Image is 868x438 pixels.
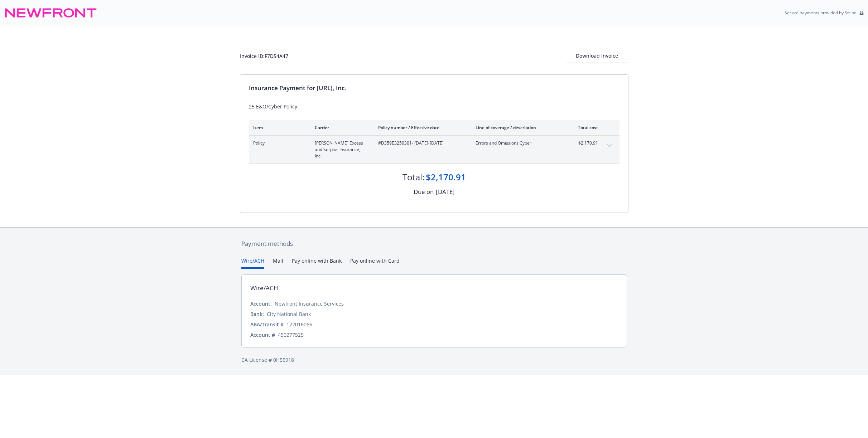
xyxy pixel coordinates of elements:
[426,171,466,183] div: $2,170.91
[241,239,627,248] div: Payment methods
[249,103,619,110] div: 25 E&O/Cyber Policy
[250,300,272,307] div: Account:
[250,283,278,293] div: Wire/ACH
[436,187,455,196] div: [DATE]
[273,257,283,269] button: Mail
[476,140,560,146] span: Errors and Omissions Cyber
[275,300,344,307] div: Newfront Insurance Services
[267,310,311,318] div: City National Bank
[250,310,264,318] div: Bank:
[571,125,598,131] div: Total cost
[278,331,304,339] div: 450277525
[571,140,598,146] span: $2,170.91
[292,257,342,269] button: Pay online with Bank
[249,136,619,164] div: Policy[PERSON_NAME] Excess and Surplus Insurance, Inc.#D359E3250301- [DATE]-[DATE]Errors and Omis...
[315,140,367,159] span: [PERSON_NAME] Excess and Surplus Insurance, Inc.
[315,125,367,131] div: Carrier
[476,125,560,131] div: Line of coverage / description
[350,257,400,269] button: Pay online with Card
[414,187,434,196] div: Due on
[378,125,464,131] div: Policy number / Effective date
[253,125,303,131] div: Item
[604,140,615,151] button: expand content
[378,140,464,146] span: #D359E3250301 - [DATE]-[DATE]
[785,10,857,16] p: Secure payments provided by Stripe
[241,257,264,269] button: Wire/ACH
[249,83,619,93] div: Insurance Payment for [URL], Inc.
[250,321,284,328] div: ABA/Transit #
[253,140,303,146] span: Policy
[286,321,312,328] div: 122016066
[402,171,424,183] div: Total:
[241,356,627,364] div: CA License # 0H55918
[250,331,275,339] div: Account #
[240,52,288,60] div: Invoice ID: F7D54A47
[566,49,628,63] button: Download Invoice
